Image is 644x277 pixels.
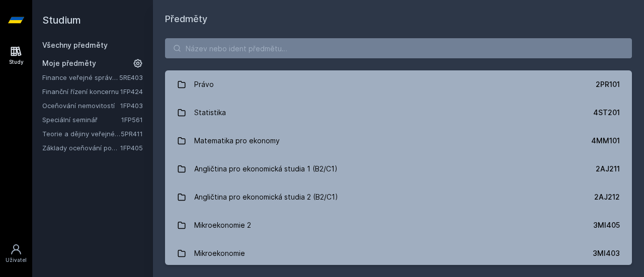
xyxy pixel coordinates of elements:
[165,211,632,239] a: Mikroekonomie 2 3MI405
[6,256,27,264] div: Uživatel
[194,187,338,207] div: Angličtina pro ekonomická studia 2 (B2/C1)
[42,86,120,97] a: Finanční řízení koncernu
[165,12,632,26] h1: Předměty
[165,155,632,183] a: Angličtina pro ekonomická studia 1 (B2/C1) 2AJ211
[42,101,120,111] a: Oceňování nemovitostí
[194,131,280,151] div: Matematika pro ekonomy
[42,72,119,82] a: Finance veřejné správy a veřejného sektoru
[119,73,143,81] a: 5RE403
[194,243,245,263] div: Mikroekonomie
[42,143,120,153] a: Základy oceňování podniku
[194,103,226,123] div: Statistika
[594,192,620,202] div: 2AJ212
[2,40,30,71] a: Study
[120,144,143,152] a: 1FP405
[42,129,121,139] a: Teorie a dějiny veřejné správy
[165,38,632,58] input: Název nebo ident předmětu…
[165,183,632,211] a: Angličtina pro ekonomická studia 2 (B2/C1) 2AJ212
[2,238,30,269] a: Uživatel
[120,87,143,96] a: 1FP424
[42,115,121,125] a: Speciální seminář
[165,239,632,267] a: Mikroekonomie 3MI403
[596,164,620,174] div: 2AJ211
[593,108,620,118] div: 4ST201
[165,127,632,155] a: Matematika pro ekonomy 4MM101
[194,215,251,235] div: Mikroekonomie 2
[593,248,620,258] div: 3MI403
[165,70,632,99] a: Právo 2PR101
[591,136,620,146] div: 4MM101
[194,159,338,179] div: Angličtina pro ekonomická studia 1 (B2/C1)
[121,130,143,138] a: 5PR411
[194,74,214,95] div: Právo
[120,102,143,110] a: 1FP403
[165,99,632,127] a: Statistika 4ST201
[596,79,620,89] div: 2PR101
[593,220,620,230] div: 3MI405
[121,116,143,124] a: 1FP561
[9,58,24,66] div: Study
[42,58,96,68] span: Moje předměty
[42,41,108,49] a: Všechny předměty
